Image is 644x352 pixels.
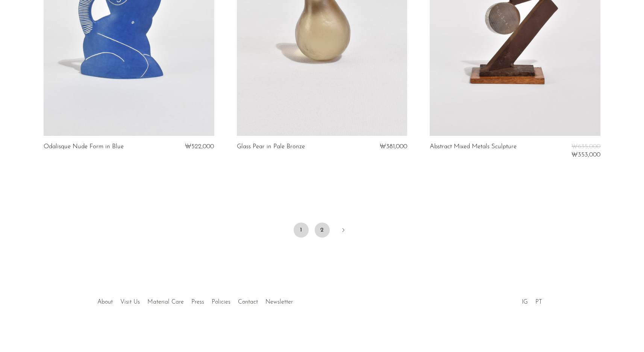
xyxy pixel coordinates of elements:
a: Odalisque Nude Form in Blue [44,143,124,150]
a: Press [191,299,204,305]
a: Visit Us [120,299,140,305]
a: Next [336,223,351,239]
span: 1 [294,223,309,238]
a: Policies [212,299,230,305]
a: About [97,299,113,305]
a: Contact [238,299,258,305]
span: ₩353,000 [571,152,600,158]
a: Material Care [147,299,184,305]
ul: Social Medias [518,293,546,307]
ul: Quick links [94,293,297,307]
a: 2 [315,223,330,238]
span: ₩635,000 [571,143,600,150]
a: Glass Pear in Pale Bronze [237,143,305,150]
span: ₩522,000 [185,143,214,150]
a: IG [522,299,528,305]
a: Abstract Mixed Metals Sculpture [430,143,517,159]
a: PT [535,299,542,305]
span: ₩381,000 [380,143,407,150]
